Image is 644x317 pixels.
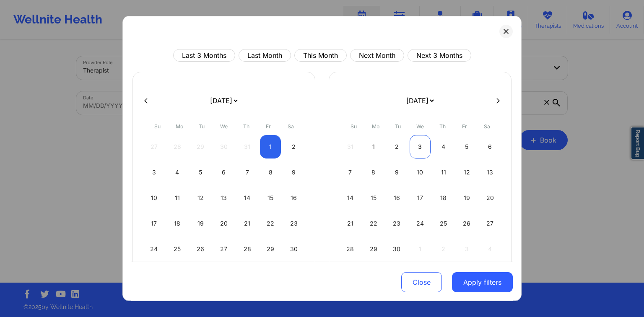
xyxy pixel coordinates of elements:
div: Mon Aug 18 2025 [167,212,188,235]
div: Sun Sep 28 2025 [340,237,361,261]
div: Sun Aug 24 2025 [143,237,165,261]
div: Tue Sep 09 2025 [386,161,408,184]
div: Mon Sep 08 2025 [363,161,384,184]
div: Thu Sep 25 2025 [433,212,454,235]
div: Wed Aug 20 2025 [213,212,235,235]
div: Fri Sep 05 2025 [456,135,478,158]
div: Sat Aug 02 2025 [283,135,304,158]
abbr: Saturday [484,123,490,130]
div: Mon Sep 29 2025 [363,237,384,261]
div: Thu Sep 18 2025 [433,186,454,210]
div: Mon Sep 15 2025 [363,186,384,210]
div: Sat Aug 09 2025 [283,161,304,184]
div: Wed Aug 27 2025 [213,237,235,261]
div: Sun Aug 03 2025 [143,161,165,184]
div: Fri Aug 22 2025 [260,212,281,235]
div: Mon Aug 04 2025 [167,161,188,184]
div: Fri Sep 26 2025 [456,212,478,235]
abbr: Wednesday [416,123,424,130]
div: Sun Sep 21 2025 [340,212,361,235]
div: Sun Aug 17 2025 [143,212,165,235]
abbr: Tuesday [395,123,401,130]
div: Wed Sep 03 2025 [410,135,431,158]
button: Last Month [239,49,291,62]
div: Thu Sep 11 2025 [433,161,454,184]
abbr: Friday [462,123,467,130]
div: Sat Sep 06 2025 [479,135,501,158]
div: Sat Aug 30 2025 [283,237,304,261]
div: Mon Aug 25 2025 [167,237,188,261]
div: Sat Sep 13 2025 [479,161,501,184]
abbr: Monday [372,123,379,130]
div: Tue Aug 19 2025 [190,212,211,235]
div: Tue Aug 05 2025 [190,161,211,184]
div: Wed Sep 24 2025 [410,212,431,235]
button: This Month [294,49,347,62]
div: Tue Sep 30 2025 [386,237,408,261]
div: Fri Aug 15 2025 [260,186,281,210]
div: Thu Sep 04 2025 [433,135,454,158]
div: Fri Sep 19 2025 [456,186,478,210]
div: Thu Aug 28 2025 [236,237,258,261]
div: Mon Sep 01 2025 [363,135,384,158]
div: Sun Aug 10 2025 [143,186,165,210]
abbr: Monday [176,123,183,130]
div: Fri Aug 08 2025 [260,161,281,184]
abbr: Saturday [288,123,294,130]
div: Sat Sep 20 2025 [479,186,501,210]
div: Fri Aug 29 2025 [260,237,281,261]
div: Sun Sep 14 2025 [340,186,361,210]
div: Thu Aug 14 2025 [236,186,258,210]
abbr: Thursday [243,123,249,130]
button: Next Month [350,49,404,62]
div: Tue Aug 12 2025 [190,186,211,210]
button: Close [401,272,442,292]
abbr: Friday [266,123,271,130]
div: Wed Aug 13 2025 [213,186,235,210]
button: Last 3 Months [173,49,235,62]
div: Wed Sep 10 2025 [410,161,431,184]
div: Fri Sep 12 2025 [456,161,478,184]
div: Tue Sep 23 2025 [386,212,408,235]
div: Tue Sep 02 2025 [386,135,408,158]
div: Fri Aug 01 2025 [260,135,281,158]
div: Sat Aug 23 2025 [283,212,304,235]
div: Sat Aug 16 2025 [283,186,304,210]
abbr: Thursday [439,123,446,130]
abbr: Tuesday [199,123,205,130]
abbr: Wednesday [220,123,228,130]
div: Sun Sep 07 2025 [340,161,361,184]
div: Tue Sep 16 2025 [386,186,408,210]
button: Next 3 Months [408,49,471,62]
div: Wed Aug 06 2025 [213,161,235,184]
div: Sat Sep 27 2025 [479,212,501,235]
div: Mon Sep 22 2025 [363,212,384,235]
abbr: Sunday [351,123,357,130]
div: Tue Aug 26 2025 [190,237,211,261]
div: Thu Aug 07 2025 [236,161,258,184]
button: Apply filters [452,272,513,292]
div: Wed Sep 17 2025 [410,186,431,210]
div: Thu Aug 21 2025 [236,212,258,235]
abbr: Sunday [154,123,161,130]
div: Mon Aug 11 2025 [167,186,188,210]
